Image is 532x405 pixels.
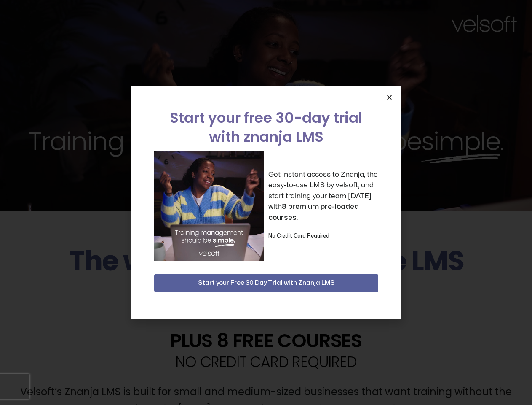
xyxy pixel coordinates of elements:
[198,278,334,288] span: Start your Free 30 Day Trial with Znanja LMS
[268,233,329,238] strong: No Credit Card Required
[268,169,378,223] p: Get instant access to Znanja, the easy-to-use LMS by velsoft, and start training your team [DATE]...
[154,274,378,292] button: Start your Free 30 Day Trial with Znanja LMS
[154,108,378,146] h2: Start your free 30-day trial with znanja LMS
[386,94,393,100] a: Close
[154,151,264,261] img: a woman sitting at her laptop dancing
[268,203,359,221] strong: 8 premium pre-loaded courses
